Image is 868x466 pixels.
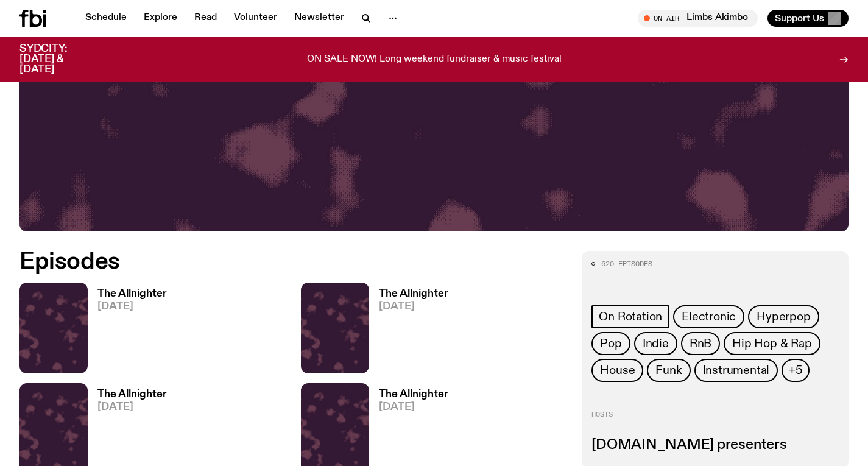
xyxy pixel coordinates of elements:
[591,359,643,382] a: House
[600,337,621,350] span: Pop
[379,402,448,412] span: [DATE]
[600,364,635,377] span: House
[97,389,167,400] h3: The Allnighter
[591,305,669,328] a: On Rotation
[647,359,690,382] a: Funk
[379,289,448,299] h3: The Allnighter
[591,332,630,355] a: Pop
[369,289,448,373] a: The Allnighter[DATE]
[789,364,802,377] span: +5
[673,305,744,328] a: Electronic
[601,261,652,267] span: 620 episodes
[78,10,134,27] a: Schedule
[782,359,810,382] button: +5
[748,305,819,328] a: Hyperpop
[136,10,185,27] a: Explore
[591,439,839,452] h3: [DOMAIN_NAME] presenters
[379,389,448,400] h3: The Allnighter
[655,364,682,377] span: Funk
[643,337,669,350] span: Indie
[97,289,167,299] h3: The Allnighter
[19,251,567,273] h2: Episodes
[703,364,770,377] span: Instrumental
[681,332,720,355] a: RnB
[757,310,810,323] span: Hyperpop
[287,10,351,27] a: Newsletter
[690,337,711,350] span: RnB
[19,44,97,75] h3: SYDCITY: [DATE] & [DATE]
[97,302,167,312] span: [DATE]
[732,337,811,350] span: Hip Hop & Rap
[694,359,778,382] a: Instrumental
[88,289,167,373] a: The Allnighter[DATE]
[599,310,662,323] span: On Rotation
[638,10,758,27] button: On AirLimbs Akimbo
[379,302,448,312] span: [DATE]
[227,10,284,27] a: Volunteer
[187,10,224,27] a: Read
[591,411,839,426] h2: Hosts
[724,332,820,355] a: Hip Hop & Rap
[767,10,849,27] button: Support Us
[307,54,562,65] p: ON SALE NOW! Long weekend fundraiser & music festival
[634,332,677,355] a: Indie
[97,402,167,412] span: [DATE]
[682,310,736,323] span: Electronic
[775,13,824,24] span: Support Us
